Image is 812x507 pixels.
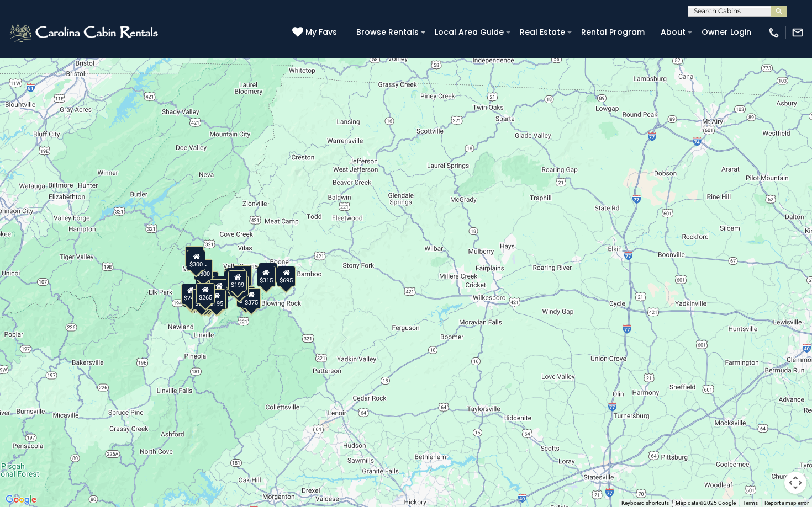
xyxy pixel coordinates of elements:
[514,24,571,41] a: Real Estate
[768,26,780,39] img: phone-regular-white.png
[792,26,804,39] img: mail-regular-white.png
[8,22,161,44] img: White-1-2.png
[429,24,509,41] a: Local Area Guide
[576,24,650,41] a: Rental Program
[292,26,340,39] a: My Favs
[351,24,424,41] a: Browse Rentals
[305,26,337,38] span: My Favs
[696,24,757,41] a: Owner Login
[655,24,691,41] a: About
